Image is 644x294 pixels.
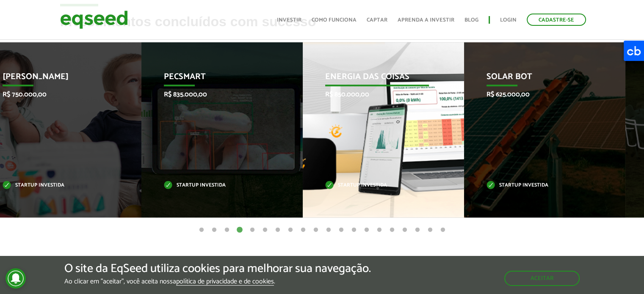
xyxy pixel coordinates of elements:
[176,278,274,286] a: política de privacidade e de cookies
[286,226,295,234] button: 8 of 20
[504,271,580,286] button: Aceitar
[164,91,268,99] p: R$ 835.000,00
[223,226,231,234] button: 3 of 20
[324,226,333,234] button: 11 of 20
[325,72,429,86] p: Energia das Coisas
[64,278,371,286] p: Ao clicar em "aceitar", você aceita nossa .
[60,8,128,31] img: EqSeed
[401,226,409,234] button: 17 of 20
[388,226,396,234] button: 16 of 20
[235,226,244,234] button: 4 of 20
[426,226,434,234] button: 19 of 20
[3,91,107,99] p: R$ 750.000,00
[486,183,591,188] p: Startup investida
[312,17,357,23] a: Como funciona
[464,17,478,23] a: Blog
[439,226,447,234] button: 20 of 20
[248,226,257,234] button: 5 of 20
[375,226,384,234] button: 15 of 20
[350,226,358,234] button: 13 of 20
[3,72,107,86] p: [PERSON_NAME]
[312,226,320,234] button: 10 of 20
[261,226,269,234] button: 6 of 20
[398,17,454,23] a: Aprenda a investir
[486,72,591,86] p: Solar Bot
[197,226,206,234] button: 1 of 20
[362,226,371,234] button: 14 of 20
[325,183,429,188] p: Startup investida
[210,226,218,234] button: 2 of 20
[64,262,371,275] h5: O site da EqSeed utiliza cookies para melhorar sua navegação.
[486,91,591,99] p: R$ 625.000,00
[3,183,107,188] p: Startup investida
[299,226,307,234] button: 9 of 20
[164,72,268,86] p: Pecsmart
[325,91,429,99] p: R$ 850.000,00
[277,17,301,23] a: Investir
[164,183,268,188] p: Startup investida
[367,17,387,23] a: Captar
[413,226,422,234] button: 18 of 20
[527,14,586,26] a: Cadastre-se
[274,226,282,234] button: 7 of 20
[500,17,517,23] a: Login
[337,226,345,234] button: 12 of 20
